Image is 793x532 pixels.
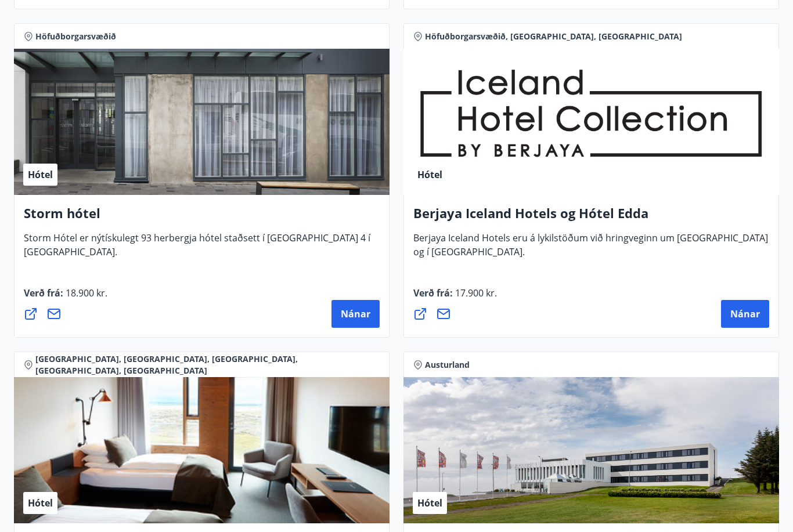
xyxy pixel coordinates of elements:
h4: Storm hótel [24,204,380,231]
span: 18.900 kr. [63,287,107,299]
span: Höfuðborgarsvæðið, [GEOGRAPHIC_DATA], [GEOGRAPHIC_DATA] [425,31,682,42]
button: Nánar [331,300,380,328]
span: Hótel [417,497,442,509]
span: Nánar [730,307,760,320]
span: [GEOGRAPHIC_DATA], [GEOGRAPHIC_DATA], [GEOGRAPHIC_DATA], [GEOGRAPHIC_DATA], [GEOGRAPHIC_DATA] [35,353,380,377]
span: Verð frá : [413,287,497,309]
button: Nánar [721,300,769,328]
span: Austurland [425,359,470,371]
span: 17.900 kr. [453,287,497,299]
h4: Berjaya Iceland Hotels og Hótel Edda [413,204,769,231]
span: Hótel [417,168,442,181]
span: Höfuðborgarsvæðið [35,31,116,42]
span: Hótel [28,497,53,509]
span: Storm Hótel er nýtískulegt 93 herbergja hótel staðsett í [GEOGRAPHIC_DATA] 4 í [GEOGRAPHIC_DATA]. [24,231,370,267]
span: Verð frá : [24,287,107,309]
span: Nánar [341,307,370,320]
span: Berjaya Iceland Hotels eru á lykilstöðum við hringveginn um [GEOGRAPHIC_DATA] og í [GEOGRAPHIC_DA... [413,231,768,267]
span: Hótel [28,168,53,181]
